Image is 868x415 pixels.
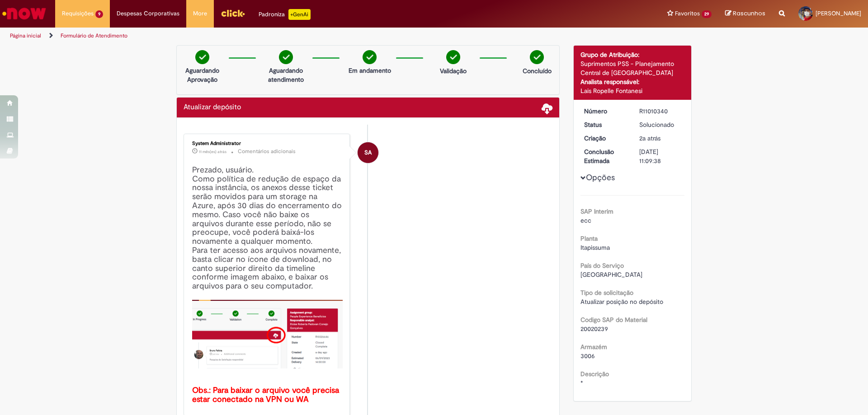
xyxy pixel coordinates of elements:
span: Atualizar posição no depósito [580,298,663,306]
span: [PERSON_NAME] [816,9,861,17]
a: Rascunhos [725,9,765,18]
dt: Status [577,120,633,129]
small: Comentários adicionais [238,148,296,155]
img: check-circle-green.png [530,50,544,64]
span: Rascunhos [733,9,765,18]
img: check-circle-green.png [446,50,460,64]
img: check-circle-green.png [195,50,209,64]
p: Concluído [523,66,552,75]
dt: Criação [577,134,633,143]
span: ecc [580,216,591,224]
span: Baixar anexos [542,103,552,113]
span: [GEOGRAPHIC_DATA] [580,270,642,279]
img: x_mdbda_azure_blob.picture2.png [192,300,343,368]
div: 22/01/2024 09:09:34 [639,134,681,143]
span: SA [364,142,372,163]
dt: Conclusão Estimada [577,147,633,165]
b: Planta [580,234,598,242]
b: Descrição [580,370,609,378]
h4: Prezado, usuário. Como política de redução de espaço da nossa instância, os anexos desse ticket s... [192,166,343,404]
div: Padroniza [259,9,311,20]
div: System Administrator [358,142,378,163]
span: 9 [95,10,103,18]
time: 22/01/2024 09:09:34 [639,134,660,142]
a: Página inicial [10,32,41,39]
div: Grupo de Atribuição: [580,50,685,59]
div: Suprimentos PSS - Planejamento Central de [GEOGRAPHIC_DATA] [580,59,685,77]
b: Codigo SAP do Material [580,316,647,324]
h2: Atualizar depósito Histórico de tíquete [184,103,241,112]
span: Favoritos [675,9,700,18]
b: Armazém [580,343,607,351]
b: Obs.: Para baixar o arquivo você precisa estar conectado na VPN ou WA [192,385,341,405]
span: Itapissuma [580,243,610,252]
p: Validação [440,66,467,75]
dt: Número [577,107,633,116]
p: Aguardando Aprovação [180,66,224,84]
img: check-circle-green.png [279,50,293,64]
p: Aguardando atendimento [264,66,308,84]
div: R11010340 [639,107,681,116]
span: 3006 [580,352,595,360]
b: Tipo de solicitação [580,289,633,297]
b: País do Serviço [580,261,624,270]
span: More [193,9,207,18]
span: 2a atrás [639,134,660,142]
span: 29 [702,10,712,18]
span: Despesas Corporativas [117,9,179,18]
p: Em andamento [349,66,391,75]
div: Solucionado [639,120,681,129]
img: check-circle-green.png [363,50,377,64]
img: click_logo_yellow_360x200.png [221,6,245,20]
p: +GenAi [288,9,311,20]
ul: Trilhas de página [7,28,572,44]
div: System Administrator [192,141,343,146]
time: 26/10/2024 10:10:57 [199,149,226,154]
div: Analista responsável: [580,77,685,86]
div: [DATE] 11:09:38 [639,147,681,165]
b: SAP Interim [580,207,613,215]
span: 20020239 [580,325,608,333]
a: Formulário de Atendimento [61,32,127,39]
div: Lais Ropelle Fontanesi [580,86,685,95]
span: 11 mês(es) atrás [199,149,226,154]
span: Requisições [62,9,94,18]
img: ServiceNow [1,5,47,23]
